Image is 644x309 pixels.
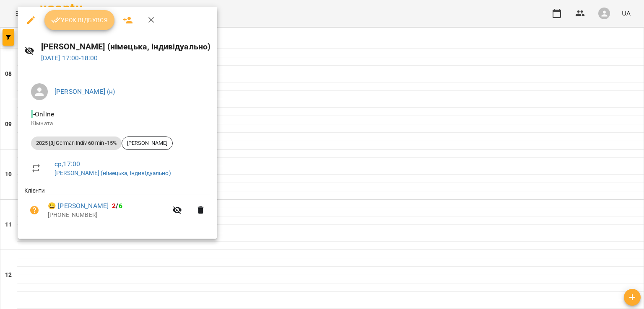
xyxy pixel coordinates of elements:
[24,186,210,228] ul: Клієнти
[31,119,204,128] p: Кімната
[112,202,116,210] span: 2
[122,136,173,150] div: [PERSON_NAME]
[44,10,115,30] button: Урок відбувся
[112,202,122,210] b: /
[51,15,108,25] span: Урок відбувся
[24,200,44,220] button: Візит ще не сплачено. Додати оплату?
[122,139,172,147] span: [PERSON_NAME]
[48,201,109,211] a: 😀 [PERSON_NAME]
[119,202,122,210] span: 6
[41,40,211,53] h6: [PERSON_NAME] (німецька, індивідуально)
[48,211,167,219] p: [PHONE_NUMBER]
[31,139,122,147] span: 2025 [8] German Indiv 60 min -15%
[31,110,56,118] span: - Online
[55,170,171,176] a: [PERSON_NAME] (німецька, індивідуально)
[55,88,115,95] a: [PERSON_NAME] (н)
[55,160,80,168] a: ср , 17:00
[41,54,98,62] a: [DATE] 17:00-18:00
